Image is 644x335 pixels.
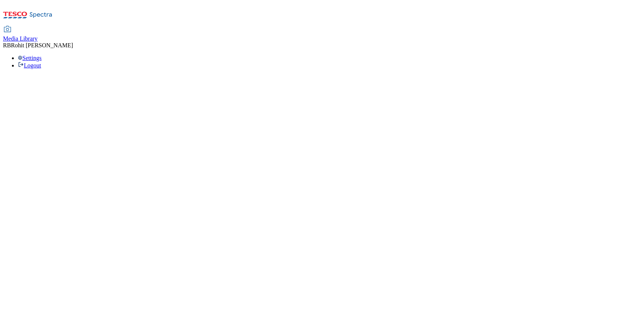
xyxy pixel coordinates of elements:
a: Media Library [3,26,38,42]
span: Rohit [PERSON_NAME] [11,42,73,48]
span: Media Library [3,35,38,42]
span: RB [3,42,11,48]
a: Settings [18,55,42,61]
a: Logout [18,62,41,69]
